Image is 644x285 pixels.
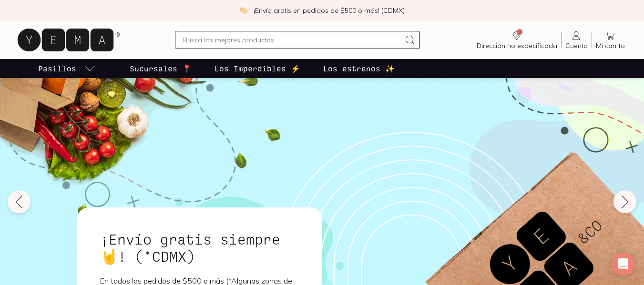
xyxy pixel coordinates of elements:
a: Dirección no especificada [473,30,561,50]
p: Sucursales 📍 [130,63,192,74]
p: Los Imperdibles ⚡️ [215,63,300,74]
p: ¡Envío gratis en pedidos de $500 o más! (CDMX) [254,6,405,15]
a: Los estrenos ✨ [321,59,397,78]
span: Cuenta [565,41,588,50]
a: Cuenta [562,30,592,50]
a: Los Imperdibles ⚡️ [213,59,302,78]
p: Pasillos [38,63,76,74]
img: check [239,6,248,15]
p: Los estrenos ✨ [323,63,395,74]
span: Dirección no especificada [477,41,557,50]
a: Mi carrito [592,30,629,50]
span: Mi carrito [596,41,625,50]
input: Busca los mejores productos [183,34,401,46]
div: Open Intercom Messenger [612,253,634,275]
a: pasillo-todos-link [36,59,97,78]
a: Sucursales 📍 [128,59,194,78]
h1: ¡Envío gratis siempre🤘! (*CDMX) [100,230,299,265]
